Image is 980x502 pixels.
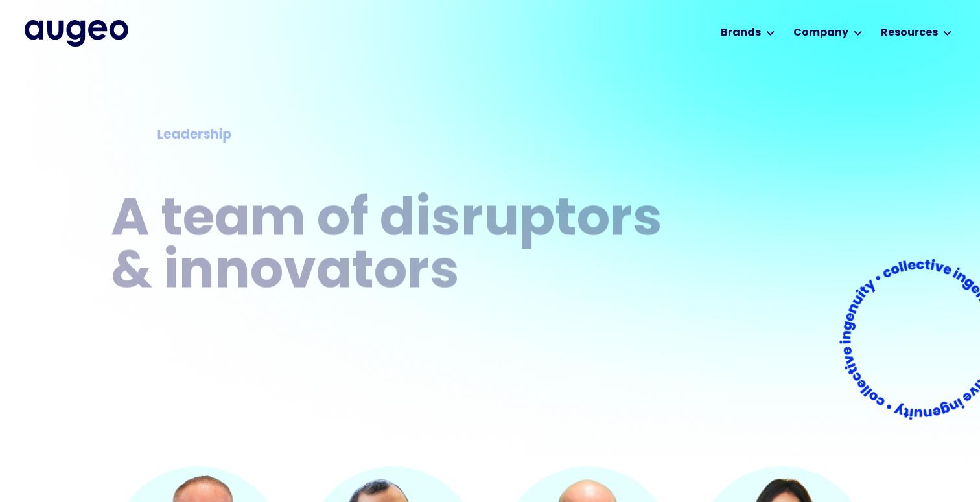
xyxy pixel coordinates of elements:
[111,195,671,300] h1: A team of disruptors & innovators
[157,126,624,145] div: Leadership
[25,20,128,46] img: Augeo's full logo in midnight blue.
[793,25,848,41] div: Company
[721,25,761,41] div: Brands
[881,25,938,41] div: Resources
[25,20,128,46] a: home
